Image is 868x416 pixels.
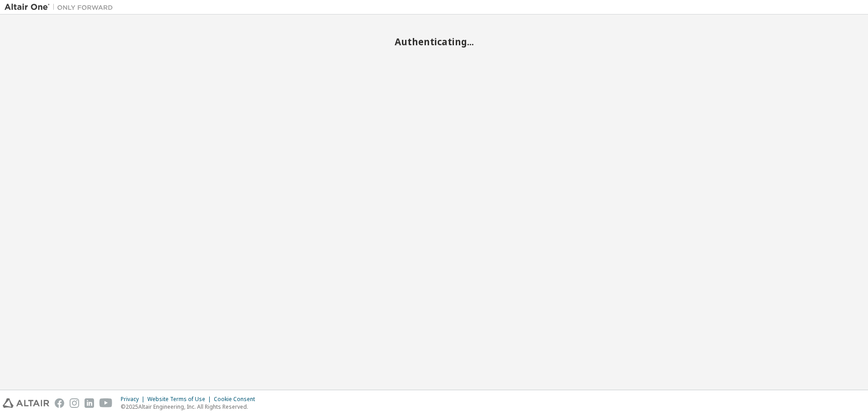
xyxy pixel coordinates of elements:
div: Website Terms of Use [147,396,214,403]
img: youtube.svg [99,398,113,408]
div: Privacy [121,396,147,403]
h2: Authenticating... [5,36,863,48]
img: altair_logo.svg [3,398,49,408]
img: Altair One [5,3,118,12]
img: linkedin.svg [85,398,94,408]
div: Cookie Consent [214,396,260,403]
p: © 2025 Altair Engineering, Inc. All Rights Reserved. [121,403,260,411]
img: facebook.svg [55,398,64,408]
img: instagram.svg [70,398,79,408]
